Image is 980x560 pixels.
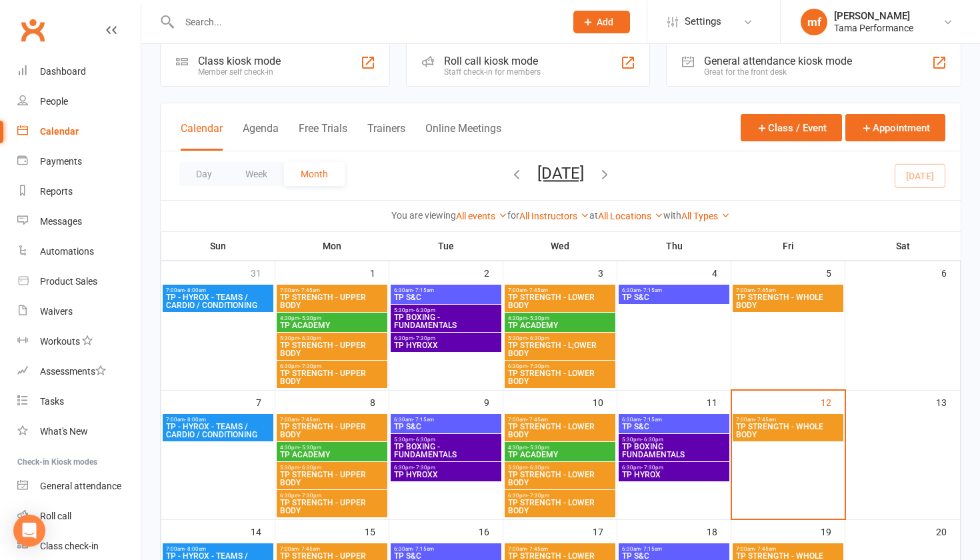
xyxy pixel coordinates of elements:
span: - 7:15am [641,417,662,423]
span: TP BOXING FUNDAMENTALS [621,443,727,459]
button: Add [573,11,630,33]
span: - 7:30pm [299,363,321,369]
a: People [17,87,141,117]
span: 6:30pm [507,363,613,369]
span: TP STRENGTH - WHOLE BODY [735,293,841,309]
a: Workouts [17,327,141,357]
div: 20 [936,520,960,542]
span: 4:30pm [279,445,385,451]
div: 15 [365,520,389,542]
span: Add [597,17,613,27]
span: 7:00am [279,546,385,552]
a: Tasks [17,387,141,417]
div: Staff check-in for members [444,67,541,77]
a: Clubworx [16,13,49,47]
div: People [40,96,68,107]
span: 5:30pm [393,307,499,313]
span: - 7:45am [755,287,776,293]
a: What's New [17,417,141,447]
span: TP S&C [621,552,727,560]
span: - 7:30pm [527,493,549,499]
span: TP HYROXX [393,471,499,479]
span: - 7:45am [299,287,320,293]
span: 6:30am [621,417,727,423]
div: Roll call [40,511,71,521]
span: TP S&C [621,293,727,301]
span: TP STRENGTH - L;OWER BODY [507,341,613,357]
div: General attendance [40,481,121,491]
span: - 6:30pm [527,335,549,341]
div: 8 [370,391,389,413]
a: Roll call [17,501,141,531]
div: 31 [251,261,275,283]
a: Reports [17,177,141,207]
div: Open Intercom Messenger [13,515,45,547]
div: 7 [256,391,275,413]
div: Calendar [40,126,79,137]
div: General attendance kiosk mode [704,55,852,67]
span: - 7:45am [755,417,776,423]
span: - 7:15am [413,287,434,293]
span: TP STRENGTH - LOWER BODY [507,471,613,487]
span: - 7:30pm [641,465,663,471]
div: Reports [40,186,73,197]
span: TP ACADEMY [507,321,613,329]
a: All Instructors [519,211,589,221]
span: TP STRENGTH - LOWER BODY [507,369,613,385]
button: Free Trials [299,122,347,151]
button: [DATE] [537,164,584,183]
div: 14 [251,520,275,542]
div: 1 [370,261,389,283]
span: 5:30pm [279,465,385,471]
span: TP STRENGTH - UPPER BODY [279,471,385,487]
div: 19 [821,520,845,542]
div: What's New [40,426,88,437]
span: TP ACADEMY [507,451,613,459]
span: - 6:30pm [299,465,321,471]
strong: You are viewing [391,210,456,221]
div: 17 [593,520,617,542]
span: TP STRENGTH - UPPER BODY [279,293,385,309]
button: Month [284,162,345,186]
div: Payments [40,156,82,167]
button: Trainers [367,122,405,151]
span: 6:30am [621,546,727,552]
div: Messages [40,216,82,227]
button: Online Meetings [425,122,501,151]
span: 7:00am [279,287,385,293]
strong: with [663,210,681,221]
span: 6:30am [393,287,499,293]
span: 6:30pm [507,493,613,499]
span: - 5:30pm [527,315,549,321]
a: Calendar [17,117,141,147]
a: Product Sales [17,267,141,297]
span: 4:30pm [507,315,613,321]
span: 7:00am [507,287,613,293]
span: - 7:45am [527,546,548,552]
span: - 8:00am [185,287,206,293]
span: 6:30am [393,546,499,552]
a: All Types [681,211,730,221]
span: TP STRENGTH - UPPER BODY [279,499,385,515]
div: Tama Performance [834,22,913,34]
th: Wed [503,232,617,260]
span: 4:30pm [279,315,385,321]
span: 6:30pm [393,335,499,341]
span: 7:00am [165,546,271,552]
span: TP STRENGTH - UPPER BODY [279,423,385,439]
span: - 8:00am [185,546,206,552]
span: - 7:45am [299,546,320,552]
button: Day [179,162,229,186]
div: 3 [598,261,617,283]
th: Mon [275,232,389,260]
div: Product Sales [40,276,97,287]
span: - 6:30pm [527,465,549,471]
th: Sun [161,232,275,260]
a: All events [456,211,507,221]
div: 16 [479,520,503,542]
span: - 7:30pm [413,335,435,341]
span: 5:30pm [507,465,613,471]
span: TP BOXING - FUNDAMENTALS [393,313,499,329]
span: - 5:30pm [299,445,321,451]
span: - 7:45am [527,417,548,423]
